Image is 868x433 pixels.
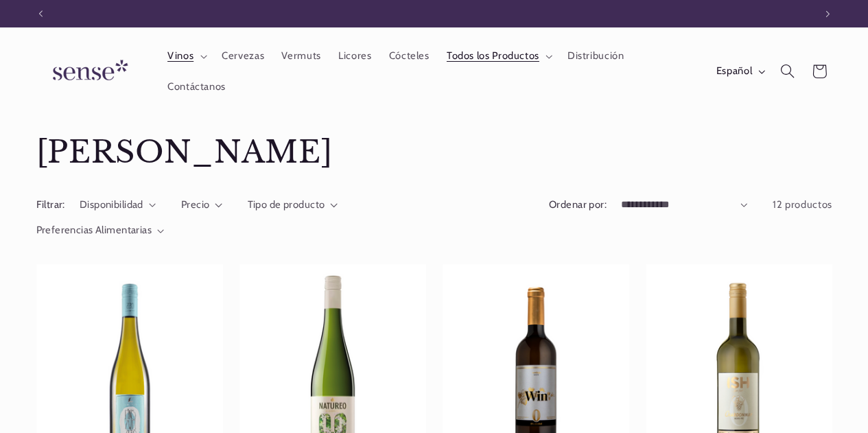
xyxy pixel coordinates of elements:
[329,41,380,71] a: Licores
[771,56,803,87] summary: Búsqueda
[438,41,559,71] summary: Todos los Productos
[447,49,539,62] span: Todos los Productos
[549,198,607,211] label: Ordenar por:
[36,198,65,213] h2: Filtrar:
[31,47,145,97] a: Sense
[389,49,430,62] span: Cócteles
[248,198,338,213] summary: Tipo de producto (0 seleccionado)
[773,198,832,211] span: 12 productos
[559,41,633,71] a: Distribución
[36,133,832,172] h1: [PERSON_NAME]
[36,223,165,238] summary: Preferencias Alimentarias (0 seleccionado)
[222,49,264,62] span: Cervezas
[281,49,320,62] span: Vermuts
[36,224,152,236] span: Preferencias Alimentarias
[36,51,139,91] img: Sense
[80,198,156,213] summary: Disponibilidad (0 seleccionado)
[273,41,330,71] a: Vermuts
[181,198,210,211] span: Precio
[567,49,624,62] span: Distribución
[80,198,143,211] span: Disponibilidad
[707,58,771,85] button: Español
[213,41,272,71] a: Cervezas
[159,41,213,71] summary: Vinos
[248,198,325,211] span: Tipo de producto
[167,80,226,93] span: Contáctanos
[380,41,438,71] a: Cócteles
[167,49,193,62] span: Vinos
[181,198,222,213] summary: Precio
[716,64,752,79] span: Español
[159,71,234,102] a: Contáctanos
[338,49,371,62] span: Licores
